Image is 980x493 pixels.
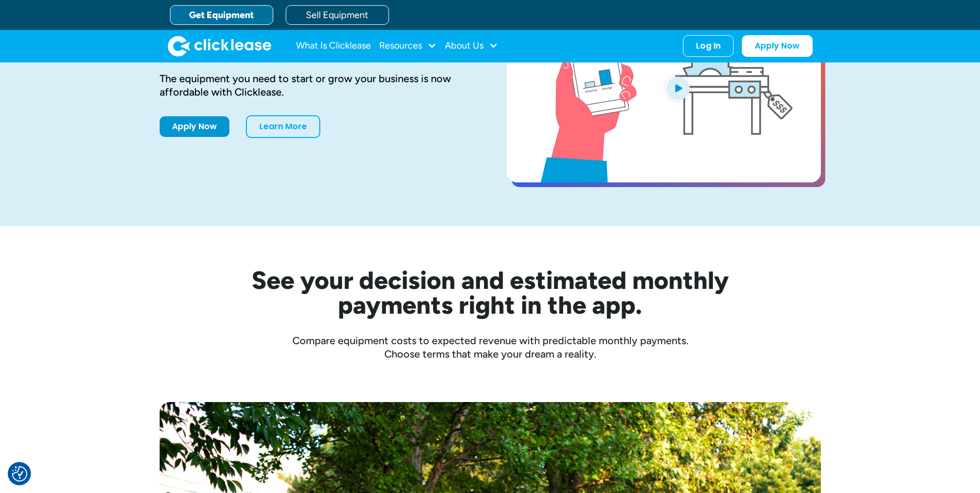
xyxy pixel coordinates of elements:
button: Consent Preferences [12,466,27,482]
div: About Us [445,36,498,56]
a: Sell Equipment [286,5,389,25]
div: Log In [696,41,721,51]
a: What Is Clicklease [296,36,371,56]
div: Resources [379,36,437,56]
a: home [168,36,271,56]
img: Revisit consent button [12,466,27,482]
h2: See your decision and estimated monthly payments right in the app. [201,268,780,317]
a: Get Equipment [170,5,273,25]
a: Learn More [246,115,320,138]
img: Blue play button logo on a light blue circular background [664,73,692,102]
a: Apply Now [160,116,229,137]
a: Apply Now [742,35,813,57]
div: Compare equipment costs to expected revenue with predictable monthly payments. Choose terms that ... [160,334,821,361]
img: Clicklease logo [168,36,271,56]
div: The equipment you need to start or grow your business is now affordable with Clicklease. [160,72,474,99]
a: open lightbox [507,1,821,182]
